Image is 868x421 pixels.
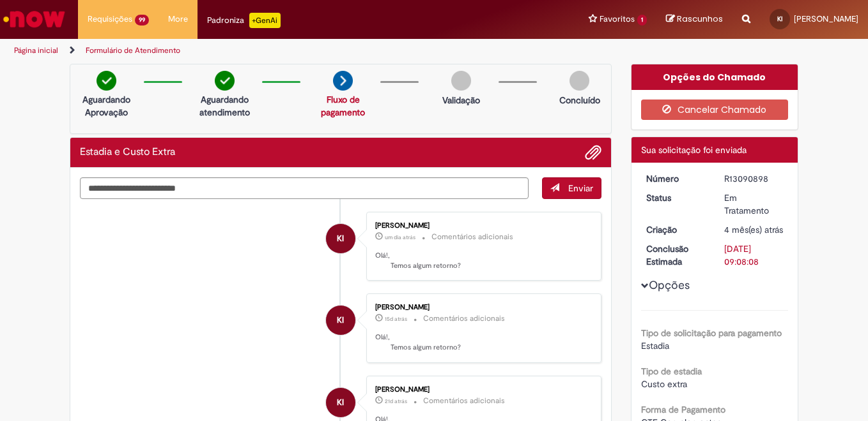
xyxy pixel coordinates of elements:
[423,395,505,406] small: Comentários adicionais
[724,224,783,235] time: 23/05/2025 14:08:03
[641,366,702,377] b: Tipo de estadia
[337,305,344,336] span: KI
[641,404,725,415] b: Forma de Pagamento
[542,177,601,199] button: Enviar
[326,224,355,253] div: Ketty Ivankio
[194,93,256,119] p: Aguardando atendimento
[794,13,858,24] span: [PERSON_NAME]
[326,388,355,417] div: Ketty Ivankio
[385,397,407,405] time: 10/09/2025 16:25:02
[666,13,723,26] a: Rascunhos
[375,251,588,270] p: Olá!, Temos algum retorno?
[637,242,715,268] dt: Conclusão Estimada
[168,13,188,26] span: More
[321,94,365,118] a: Fluxo de pagamento
[135,15,149,26] span: 99
[385,315,407,323] time: 16/09/2025 10:16:26
[375,222,588,230] div: [PERSON_NAME]
[75,93,137,119] p: Aguardando Aprovação
[385,397,407,405] span: 21d atrás
[10,39,569,63] ul: Trilhas de página
[326,306,355,335] div: Ketty Ivankio
[86,45,180,55] a: Formulário de Atendimento
[431,232,513,242] small: Comentários adicionais
[641,144,747,156] span: Sua solicitação foi enviada
[385,315,407,323] span: 15d atrás
[585,144,601,161] button: Adicionar anexos
[375,332,588,352] p: Olá!, Temos algum retorno?
[375,304,588,311] div: [PERSON_NAME]
[337,387,344,418] span: KI
[88,13,132,26] span: Requisições
[677,13,723,25] span: Rascunhos
[724,242,784,268] div: [DATE] 09:08:08
[375,386,588,394] div: [PERSON_NAME]
[215,71,235,91] img: check-circle-green.png
[249,13,281,28] p: +GenAi
[637,172,715,185] dt: Número
[423,313,505,324] small: Comentários adicionais
[385,233,415,241] span: um dia atrás
[724,223,784,236] div: 23/05/2025 14:08:03
[724,224,783,235] span: 4 mês(es) atrás
[632,64,798,90] div: Opções do Chamado
[1,6,67,32] img: ServiceNow
[637,223,715,236] dt: Criação
[451,71,471,91] img: img-circle-grey.png
[337,223,344,254] span: KI
[724,172,784,185] div: R13090898
[97,71,116,91] img: check-circle-green.png
[600,13,635,26] span: Favoritos
[568,182,593,194] span: Enviar
[641,340,669,351] span: Estadia
[777,15,782,23] span: KI
[559,94,600,107] p: Concluído
[641,378,687,390] span: Custo extra
[637,191,715,204] dt: Status
[80,147,175,158] h2: Estadia e Custo Extra Histórico de tíquete
[641,100,789,120] button: Cancelar Chamado
[14,45,58,55] a: Página inicial
[207,13,281,28] div: Padroniza
[333,71,353,91] img: arrow-next.png
[442,94,480,107] p: Validação
[641,327,782,339] b: Tipo de solicitação para pagamento
[724,191,784,217] div: Em Tratamento
[637,15,647,26] span: 1
[80,177,529,199] textarea: Digite sua mensagem aqui...
[570,71,589,91] img: img-circle-grey.png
